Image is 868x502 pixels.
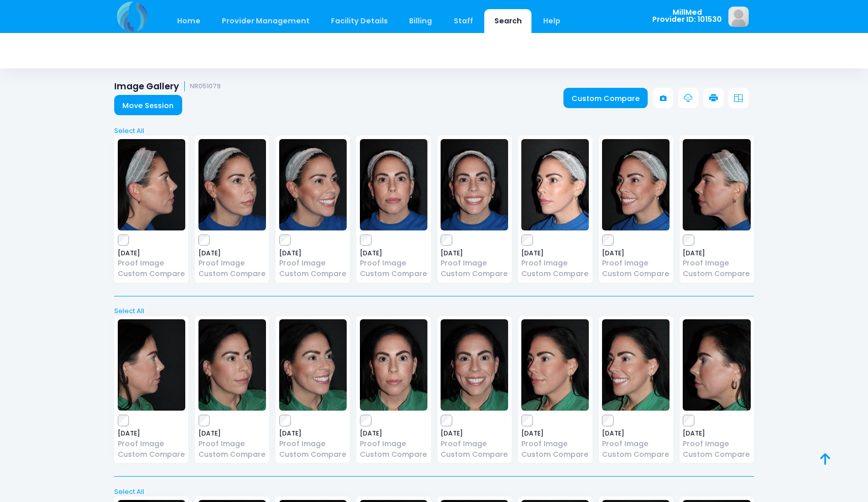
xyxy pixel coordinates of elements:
a: Custom Compare [198,449,266,460]
span: [DATE] [198,430,266,437]
a: Proof Image [198,258,266,269]
a: Custom Compare [683,269,750,279]
img: image [360,139,427,230]
a: Provider Management [212,9,319,33]
a: Select All [111,126,757,136]
img: image [521,139,589,230]
a: Billing [399,9,442,33]
img: image [521,319,589,411]
img: image [441,139,508,230]
a: Proof Image [198,439,266,449]
h1: Image Gallery [114,81,221,92]
span: [DATE] [683,430,750,437]
span: [DATE] [360,430,427,437]
a: Proof Image [360,439,427,449]
img: image [118,139,185,230]
img: image [683,319,750,411]
img: image [728,7,749,27]
img: image [441,319,508,411]
a: Custom Compare [118,269,185,279]
small: NR051079 [190,83,221,90]
span: [DATE] [360,250,427,256]
a: Search [484,9,531,33]
img: image [118,319,185,411]
a: Proof Image [360,258,427,269]
a: Custom Compare [521,449,589,460]
a: Custom Compare [441,449,508,460]
a: Help [533,9,571,33]
a: Custom Compare [360,449,427,460]
span: [DATE] [521,250,589,256]
span: [DATE] [279,430,347,437]
img: image [602,139,670,230]
span: [DATE] [118,430,185,437]
a: Proof Image [118,258,185,269]
a: Proof Image [521,258,589,269]
a: Custom Compare [360,269,427,279]
a: Proof Image [602,439,670,449]
a: Custom Compare [118,449,185,460]
a: Proof Image [441,439,508,449]
a: Custom Compare [602,449,670,460]
img: image [279,319,347,411]
a: Custom Compare [279,269,347,279]
a: Custom Compare [279,449,347,460]
a: Facility Details [321,9,398,33]
a: Proof Image [118,439,185,449]
a: Custom Compare [683,449,750,460]
a: Select All [111,306,757,316]
a: Proof Image [683,439,750,449]
a: Proof Image [441,258,508,269]
a: Home [167,9,210,33]
span: [DATE] [118,250,185,256]
span: [DATE] [198,250,266,256]
a: Custom Compare [521,269,589,279]
a: Proof Image [683,258,750,269]
a: Proof Image [602,258,670,269]
span: [DATE] [602,430,670,437]
a: Proof Image [279,258,347,269]
a: Staff [444,9,483,33]
img: image [683,139,750,230]
img: image [198,319,266,411]
a: Custom Compare [563,88,648,108]
span: [DATE] [441,430,508,437]
a: Proof Image [279,439,347,449]
span: [DATE] [441,250,508,256]
span: [DATE] [521,430,589,437]
span: [DATE] [279,250,347,256]
a: Custom Compare [602,269,670,279]
img: image [360,319,427,411]
a: Custom Compare [198,269,266,279]
a: Move Session [114,95,182,115]
img: image [602,319,670,411]
a: Proof Image [521,439,589,449]
a: Select All [111,487,757,497]
span: [DATE] [602,250,670,256]
a: Custom Compare [441,269,508,279]
img: image [279,139,347,230]
img: image [198,139,266,230]
span: [DATE] [683,250,750,256]
span: MillMed Provider ID: 101530 [652,9,722,23]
